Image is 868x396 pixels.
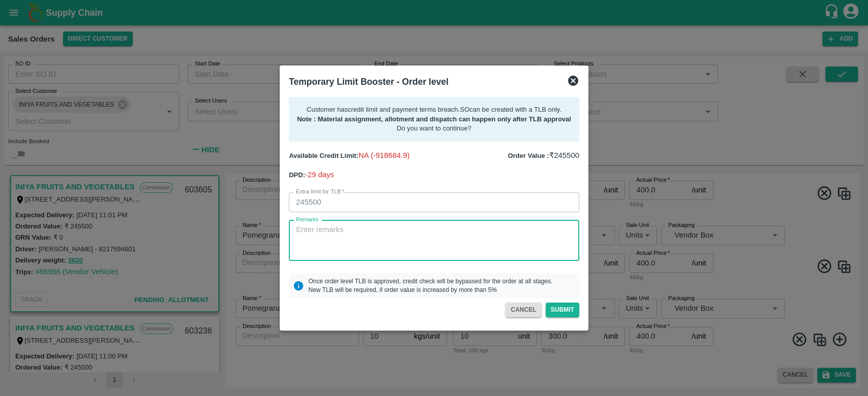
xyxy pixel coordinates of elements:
[549,151,579,159] span: ₹ 245500
[505,303,541,317] button: CANCEL
[308,277,552,294] p: Once order level TLB is approved, credit check will be bypassed for the order at all stages. New ...
[546,303,579,317] button: Submit
[289,77,448,87] b: Temporary Limit Booster - Order level
[297,124,571,134] p: Do you want to continue?
[289,171,305,179] b: DPD:
[507,152,549,159] b: Order Value :
[296,188,344,196] label: Extra limit for TLB
[305,171,334,179] span: -29 days
[289,192,579,212] input: Enter value
[358,151,410,159] span: NA (-918684.9)
[289,152,358,159] b: Available Credit Limit:
[297,105,571,115] p: Customer has credit limit and payment terms breach . SO can be created with a TLB only.
[296,216,319,224] label: Remarks
[297,115,571,124] p: Note : Material assignment, allotment and dispatch can happen only after TLB approval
